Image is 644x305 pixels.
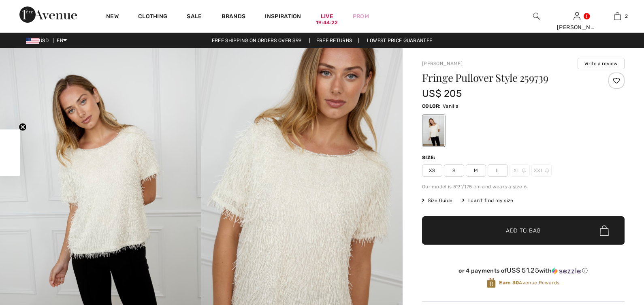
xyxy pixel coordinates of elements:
[222,13,246,21] a: Brands
[265,13,301,21] span: Inspiration
[360,38,439,43] a: Lowest Price Guarantee
[187,13,202,21] a: Sale
[422,103,441,109] span: Color:
[19,123,27,131] button: Close teaser
[522,168,526,173] img: ring-m.svg
[321,12,333,21] a: Live19:44:22
[466,164,486,177] span: M
[205,38,308,43] a: Free shipping on orders over $99
[499,280,519,286] strong: Earn 30
[462,197,513,204] div: I can't find my size
[499,279,559,286] span: Avenue Rewards
[309,38,359,43] a: Free Returns
[574,12,580,20] a: Sign In
[600,225,609,236] img: Bag.svg
[422,61,463,66] a: [PERSON_NAME]
[444,164,464,177] span: S
[422,267,625,275] div: or 4 payments of with
[552,267,581,275] img: Sezzle
[422,216,625,245] button: Add to Bag
[422,73,591,83] h1: Fringe Pullover Style 259739
[510,164,530,177] span: XL
[57,38,67,43] span: EN
[533,11,540,21] img: search the website
[422,88,462,99] span: US$ 205
[422,154,437,161] div: Size:
[507,266,539,274] span: US$ 51.25
[443,103,458,109] span: Vanilla
[423,115,444,146] div: Vanilla
[531,164,552,177] span: XXL
[625,13,628,20] span: 2
[597,11,637,21] a: 2
[574,11,580,21] img: My Info
[578,58,625,69] button: Write a review
[614,11,621,21] img: My Bag
[422,267,625,277] div: or 4 payments ofUS$ 51.25withSezzle Click to learn more about Sezzle
[545,168,549,173] img: ring-m.svg
[422,164,442,177] span: XS
[422,183,625,190] div: Our model is 5'9"/175 cm and wears a size 6.
[557,23,597,32] div: [PERSON_NAME]
[506,226,541,235] span: Add to Bag
[26,38,52,43] span: USD
[353,12,369,21] a: Prom
[19,6,77,23] img: 1ère Avenue
[138,13,167,21] a: Clothing
[26,38,39,44] img: US Dollar
[316,19,338,27] div: 19:44:22
[487,277,496,288] img: Avenue Rewards
[106,13,119,21] a: New
[488,164,508,177] span: L
[422,197,452,204] span: Size Guide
